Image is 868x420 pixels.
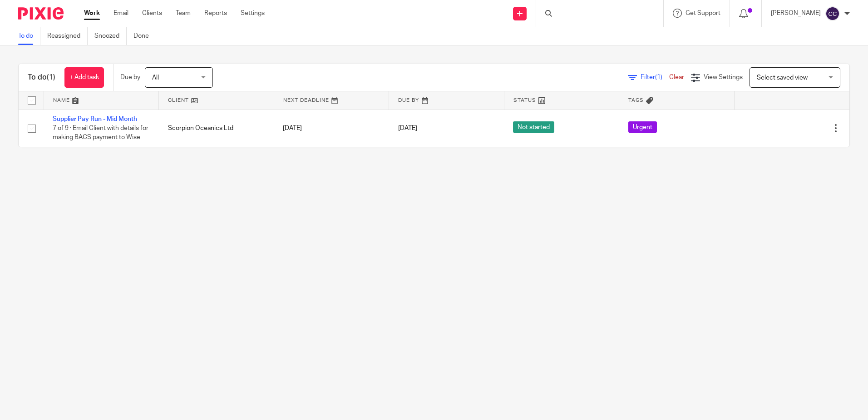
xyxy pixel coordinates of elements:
span: Not started [513,121,554,133]
span: 7 of 9 · Email Client with details for making BACS payment to Wise [53,125,148,141]
a: Team [176,9,191,18]
span: (1) [655,74,662,80]
h1: To do [28,73,55,82]
td: [DATE] [274,110,389,147]
td: Scorpion Oceanics Ltd [159,110,274,147]
span: Get Support [686,10,720,16]
a: + Add task [64,67,104,88]
p: [PERSON_NAME] [771,9,821,18]
img: svg%3E [825,6,840,21]
span: Urgent [628,121,657,133]
span: Select saved view [757,75,808,81]
a: To do [18,27,40,45]
span: View Settings [704,74,743,80]
a: Reassigned [47,27,88,45]
span: Filter [641,74,669,80]
span: (1) [47,74,55,81]
p: Due by [120,73,140,82]
a: Clients [142,9,162,18]
a: Email [113,9,128,18]
span: Tags [628,98,644,103]
span: All [152,75,159,81]
a: Reports [204,9,227,18]
a: Done [133,27,156,45]
a: Settings [241,9,265,18]
a: Supplier Pay Run - Mid Month [53,116,137,122]
img: Pixie [18,7,64,20]
span: [DATE] [398,125,417,131]
a: Clear [669,74,684,80]
a: Snoozed [94,27,127,45]
a: Work [84,9,100,18]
